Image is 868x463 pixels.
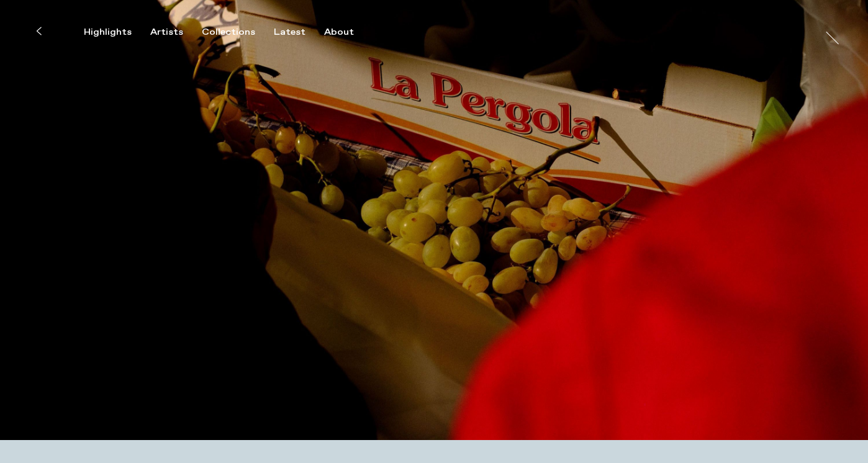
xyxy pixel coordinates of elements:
[274,27,324,38] button: Latest
[84,27,150,38] button: Highlights
[274,27,305,38] div: Latest
[150,27,202,38] button: Artists
[324,27,354,38] div: About
[84,249,104,268] span: by
[202,27,274,38] button: Collections
[258,376,281,393] button: Share
[324,27,373,38] button: About
[104,249,232,268] a: [PERSON_NAME]
[202,27,255,38] div: Collections
[150,27,183,38] div: Artists
[84,378,148,391] a: Contact Agent
[84,27,132,38] div: Highlights
[173,378,233,391] a: View Portfolio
